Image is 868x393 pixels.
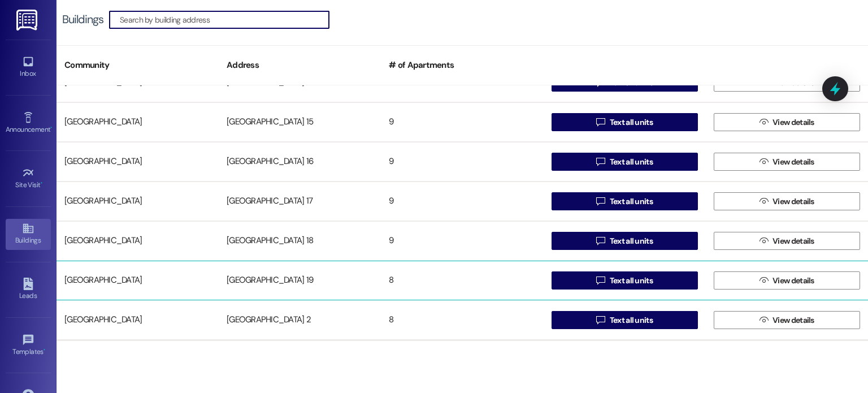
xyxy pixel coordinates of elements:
i:  [759,236,768,245]
div: Address [219,51,381,79]
a: Inbox [6,52,51,83]
span: • [41,179,42,187]
div: [GEOGRAPHIC_DATA] 2 [219,309,381,331]
a: Leads [6,274,51,305]
i:  [596,276,605,285]
div: [GEOGRAPHIC_DATA] 16 [219,150,381,173]
span: View details [772,156,814,168]
button: View details [714,311,860,329]
button: Text all units [552,113,698,131]
i:  [596,157,605,166]
div: [GEOGRAPHIC_DATA] [57,309,219,331]
button: Text all units [552,311,698,329]
i:  [759,316,768,325]
i:  [596,236,605,245]
span: • [50,124,52,132]
span: Text all units [610,196,653,208]
div: Community [57,51,219,79]
button: View details [714,113,860,131]
button: Text all units [552,271,698,290]
div: [GEOGRAPHIC_DATA] 15 [219,111,381,133]
img: ResiDesk Logo [16,10,40,31]
div: [GEOGRAPHIC_DATA] 19 [219,269,381,292]
span: Text all units [610,116,653,128]
div: [GEOGRAPHIC_DATA] 18 [219,230,381,252]
div: 9 [381,150,543,173]
input: Search by building address [120,12,329,28]
div: 8 [381,309,543,331]
button: Text all units [552,153,698,171]
div: 9 [381,111,543,133]
span: View details [772,314,814,326]
span: View details [772,196,814,208]
i:  [596,316,605,325]
div: 9 [381,190,543,213]
div: Buildings [62,14,103,25]
div: [GEOGRAPHIC_DATA] [57,150,219,173]
button: View details [714,153,860,171]
button: View details [714,232,860,250]
a: Buildings [6,219,51,249]
div: [GEOGRAPHIC_DATA] [57,190,219,213]
div: [GEOGRAPHIC_DATA] [57,111,219,133]
div: 9 [381,230,543,252]
div: [GEOGRAPHIC_DATA] [57,230,219,252]
button: View details [714,271,860,290]
div: [GEOGRAPHIC_DATA] [57,269,219,292]
span: Text all units [610,275,653,287]
i:  [759,276,768,285]
button: Text all units [552,232,698,250]
span: • [44,346,45,354]
span: Text all units [610,235,653,247]
span: View details [772,235,814,247]
span: Text all units [610,314,653,326]
i:  [596,197,605,206]
i:  [759,157,768,166]
i:  [759,118,768,127]
i:  [596,118,605,127]
div: # of Apartments [381,51,543,79]
span: Text all units [610,156,653,168]
button: Text all units [552,192,698,210]
span: View details [772,116,814,128]
div: 8 [381,269,543,292]
a: Site Visit • [6,163,51,194]
div: [GEOGRAPHIC_DATA] 17 [219,190,381,213]
i:  [759,197,768,206]
span: View details [772,275,814,287]
button: View details [714,192,860,210]
a: Templates • [6,330,51,361]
